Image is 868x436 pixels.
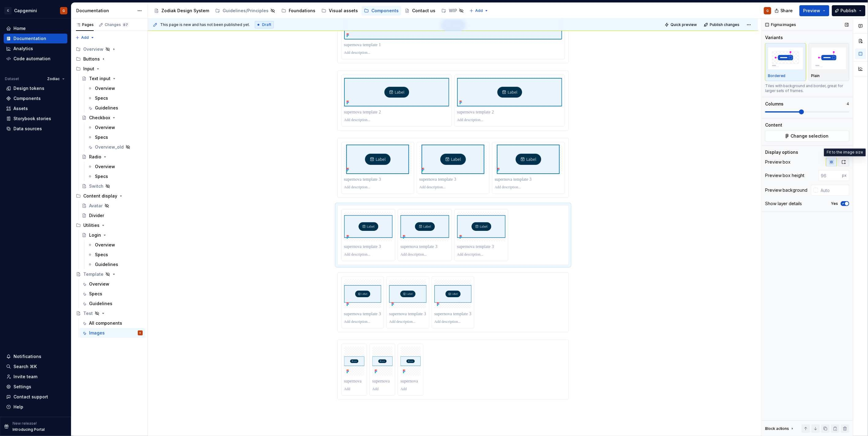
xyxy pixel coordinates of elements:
div: Overview [95,85,115,91]
a: Checkbox [79,113,145,123]
a: Components [4,94,67,103]
p: px [842,173,847,178]
div: Page tree [73,44,145,338]
a: Home [4,24,67,33]
div: Foundations [289,8,315,14]
a: Specs [79,289,145,299]
div: Analytics [13,46,33,52]
div: Changes [105,22,129,27]
button: Share [772,5,797,16]
a: Specs [85,93,145,103]
p: Bordered [768,73,786,78]
button: Add [468,6,490,15]
div: Show layer details [765,201,802,207]
a: Design tokens [4,83,67,93]
a: Assets [4,104,67,113]
span: Change selection [791,133,829,139]
div: Template [83,271,103,277]
div: Help [13,404,23,410]
div: Guidelines [89,301,112,307]
p: 4 [847,102,849,106]
div: Overview [89,281,109,287]
div: Components [371,8,399,14]
a: Overview [85,162,145,172]
button: Publish [832,5,866,16]
a: Guidelines [85,103,145,113]
a: Login [79,230,145,240]
div: Visual assets [329,8,358,14]
div: Overview [95,164,115,170]
div: Fit to the image size [824,149,866,157]
button: Add [73,33,96,42]
a: Guidelines/Principles [213,6,278,16]
div: Guidelines/Principles [223,8,269,14]
div: Text input [89,76,111,82]
div: Display options [765,149,798,155]
a: Code automation [4,54,67,64]
a: Components [362,6,401,16]
span: 87 [122,22,129,27]
span: Add [475,8,483,13]
div: Documentation [13,35,46,42]
div: Checkbox [89,115,110,121]
div: Guidelines [95,105,118,111]
div: Block actions [765,424,795,433]
span: Add [81,35,89,40]
div: Specs [95,173,108,179]
div: Code automation [13,56,51,62]
div: Input [83,66,94,72]
div: Assets [13,105,28,112]
div: All components [89,320,122,326]
p: New release! [13,421,37,426]
div: Specs [89,291,102,297]
span: Quick preview [671,22,697,27]
div: Switch [89,183,103,189]
a: WIP [439,6,466,16]
button: placeholderBordered [765,43,806,81]
button: Preview [799,5,829,16]
a: Guidelines [85,260,145,269]
div: Overview [73,44,145,54]
a: Storybook stories [4,114,67,124]
span: This page is new and has not been published yet. [160,22,250,27]
span: Share [780,8,793,14]
button: Quick preview [663,20,700,29]
div: Buttons [83,56,100,62]
div: Overview [95,124,115,131]
div: Search ⌘K [13,364,37,370]
a: Test [73,309,145,318]
button: Notifications [4,352,67,361]
a: Data sources [4,124,67,134]
div: Components [13,95,41,102]
div: Guidelines [95,261,118,268]
p: Introducing Portal [13,427,45,432]
a: Overview [79,279,145,289]
div: Capgemini [14,8,37,14]
div: Images [89,330,105,336]
div: Test [83,310,93,316]
button: Search ⌘K [4,362,67,371]
a: Invite team [4,372,67,382]
div: Settings [13,384,31,390]
div: Data sources [13,126,42,132]
a: Template [73,269,145,279]
label: Yes [831,201,838,206]
div: Notifications [13,353,41,360]
div: Columns [765,101,784,107]
button: Contact support [4,392,67,402]
button: Zodiac [44,75,67,83]
button: placeholderPlain [809,43,850,81]
a: ImagesG [79,328,145,338]
div: Dataset [5,76,19,81]
a: Overview [85,83,145,93]
button: Help [4,402,67,412]
div: Content display [83,193,117,199]
div: G [140,330,141,336]
button: Change selection [765,131,849,142]
div: Tiles with background and border, great for larger sets of frames. [765,83,849,93]
a: Foundations [279,6,318,16]
div: Utilities [73,220,145,230]
span: Preview [803,8,821,14]
a: Text input [79,74,145,83]
input: 96 [819,170,842,181]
